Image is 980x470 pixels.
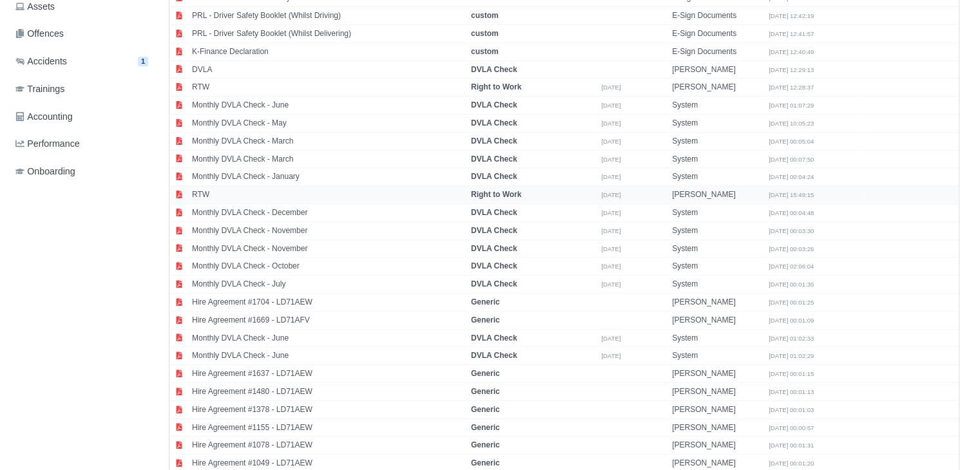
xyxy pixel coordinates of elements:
[769,227,814,234] small: [DATE] 00:03:30
[471,315,500,324] strong: Generic
[769,352,814,359] small: [DATE] 01:02:29
[189,61,468,79] td: DVLA
[669,150,765,168] td: System
[10,77,153,102] a: Trainings
[601,245,620,252] small: [DATE]
[769,263,814,270] small: [DATE] 02:06:04
[669,293,765,311] td: [PERSON_NAME]
[471,118,517,127] strong: DVLA Check
[471,261,517,270] strong: DVLA Check
[189,329,468,347] td: Monthly DVLA Check - June
[189,203,468,221] td: Monthly DVLA Check - December
[471,351,517,360] strong: DVLA Check
[189,150,468,168] td: Monthly DVLA Check - March
[601,191,620,198] small: [DATE]
[471,172,517,181] strong: DVLA Check
[769,370,814,377] small: [DATE] 00:01:15
[916,408,980,470] iframe: Chat Widget
[471,244,517,253] strong: DVLA Check
[669,168,765,186] td: System
[10,49,153,74] a: Accidents 1
[189,382,468,400] td: Hire Agreement #1480 - LD71AEW
[769,424,814,431] small: [DATE] 00:00:57
[601,263,620,270] small: [DATE]
[769,173,814,180] small: [DATE] 00:04:24
[189,42,468,61] td: K-Finance Declaration
[601,102,620,109] small: [DATE]
[189,115,468,133] td: Monthly DVLA Check - May
[769,442,814,449] small: [DATE] 00:01:31
[471,226,517,235] strong: DVLA Check
[769,406,814,413] small: [DATE] 00:01:03
[471,369,500,378] strong: Generic
[769,317,814,324] small: [DATE] 00:01:09
[669,132,765,150] td: System
[669,365,765,383] td: [PERSON_NAME]
[189,437,468,455] td: Hire Agreement #1078 - LD71AEW
[669,25,765,43] td: E-Sign Documents
[189,132,468,150] td: Monthly DVLA Check - March
[471,100,517,109] strong: DVLA Check
[189,221,468,240] td: Monthly DVLA Check - November
[669,61,765,79] td: [PERSON_NAME]
[769,209,814,216] small: [DATE] 00:04:48
[189,168,468,186] td: Monthly DVLA Check - January
[601,173,620,180] small: [DATE]
[189,79,468,97] td: RTW
[669,329,765,347] td: System
[471,279,517,288] strong: DVLA Check
[471,387,500,396] strong: Generic
[189,97,468,115] td: Monthly DVLA Check - June
[15,109,73,124] span: Accounting
[601,281,620,288] small: [DATE]
[15,82,64,97] span: Trainings
[601,335,620,342] small: [DATE]
[189,365,468,383] td: Hire Agreement #1637 - LD71AEW
[189,418,468,437] td: Hire Agreement #1155 - LD71AEW
[669,311,765,329] td: [PERSON_NAME]
[601,138,620,145] small: [DATE]
[601,120,620,127] small: [DATE]
[601,352,620,359] small: [DATE]
[601,227,620,234] small: [DATE]
[471,136,517,146] strong: DVLA Check
[471,405,500,414] strong: Generic
[471,458,500,467] strong: Generic
[769,120,814,127] small: [DATE] 10:05:23
[769,388,814,395] small: [DATE] 00:01:13
[189,186,468,204] td: RTW
[769,102,814,109] small: [DATE] 01:07:29
[471,334,517,343] strong: DVLA Check
[15,164,75,179] span: Onboarding
[769,84,814,91] small: [DATE] 12:28:37
[669,79,765,97] td: [PERSON_NAME]
[669,276,765,294] td: System
[189,311,468,329] td: Hire Agreement #1669 - LD71AFV
[769,299,814,306] small: [DATE] 00:01:25
[10,21,153,46] a: Offences
[669,400,765,418] td: [PERSON_NAME]
[471,47,499,56] strong: custom
[189,7,468,25] td: PRL - Driver Safety Booklet (Whilst Driving)
[769,12,814,19] small: [DATE] 12:42:19
[471,29,499,38] strong: custom
[601,84,620,91] small: [DATE]
[669,437,765,455] td: [PERSON_NAME]
[10,104,153,129] a: Accounting
[189,293,468,311] td: Hire Agreement #1704 - LD71AEW
[189,240,468,258] td: Monthly DVLA Check - November
[669,115,765,133] td: System
[471,155,517,164] strong: DVLA Check
[10,131,153,156] a: Performance
[669,186,765,204] td: [PERSON_NAME]
[15,26,64,41] span: Offences
[471,440,500,449] strong: Generic
[669,97,765,115] td: System
[669,258,765,276] td: System
[471,82,521,91] strong: Right to Work
[669,221,765,240] td: System
[471,190,521,199] strong: Right to Work
[601,156,620,163] small: [DATE]
[769,138,814,145] small: [DATE] 00:05:04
